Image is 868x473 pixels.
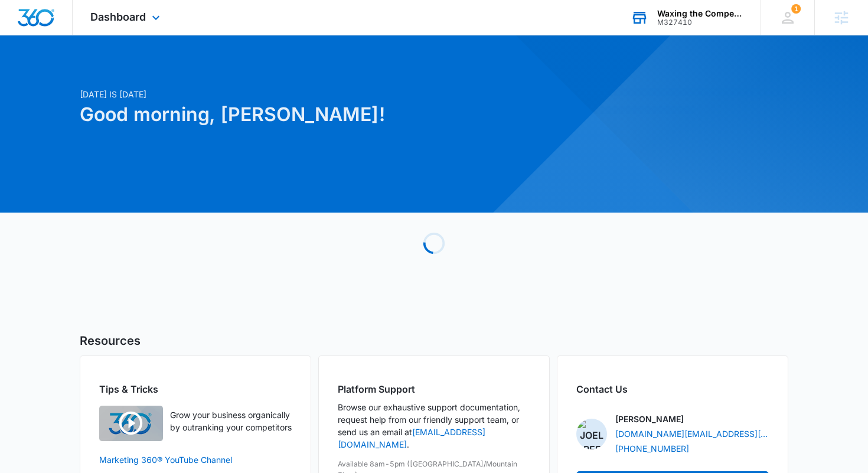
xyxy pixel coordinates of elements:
h2: Contact Us [576,382,769,396]
span: Dashboard [90,11,146,23]
a: [DOMAIN_NAME][EMAIL_ADDRESS][DOMAIN_NAME] [615,428,769,440]
p: [PERSON_NAME] [615,413,684,425]
h2: Tips & Tricks [99,382,292,396]
p: Browse our exhaustive support documentation, request help from our friendly support team, or send... [338,401,530,451]
div: notifications count [791,4,801,14]
a: Marketing 360® YouTube Channel [99,454,292,466]
h1: Good morning, [PERSON_NAME]! [80,100,547,129]
div: account id [657,18,743,27]
img: Joel Green [576,419,607,449]
img: Quick Overview Video [99,406,163,441]
h5: Resources [80,332,788,350]
h2: Platform Support [338,382,530,396]
div: account name [657,9,743,18]
p: [DATE] is [DATE] [80,88,547,100]
span: 1 [791,4,801,14]
a: [PHONE_NUMBER] [615,442,689,455]
p: Grow your business organically by outranking your competitors [170,409,292,433]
